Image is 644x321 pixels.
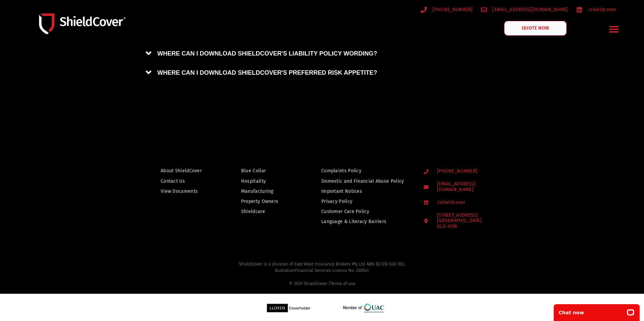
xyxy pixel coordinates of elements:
span: Contact Us [161,177,185,185]
iframe: LiveChat chat widget [549,300,644,321]
span: [PHONE_NUMBER] [435,169,477,174]
a: [PHONE_NUMBER] [424,169,506,174]
span: [STREET_ADDRESS] [435,213,482,229]
span: About ShieldCover [161,167,202,175]
a: Privacy Policy [321,197,411,206]
span: Manufacturing [241,187,273,195]
a: [EMAIL_ADDRESS][DOMAIN_NAME] [481,5,568,14]
a: Complaints Policy [321,167,411,175]
span: Language & Literacy Barriers [321,217,386,226]
a: Blue Collar [241,167,292,175]
span: Complaints Policy [321,167,361,175]
div: Menu Toggle [606,21,622,37]
span: [PHONE_NUMBER] [431,5,473,14]
span: [EMAIL_ADDRESS][DOMAIN_NAME] [491,5,568,14]
a: /shieldcover [576,5,616,14]
a: WHERE CAN I DOWNLOAD SHIELDCOVER'S LIABILITY POLICY WORDING? [140,44,504,63]
a: Important Notices [321,187,411,195]
span: Customer Care Policy [321,207,369,216]
a: QUOTE NOW [504,21,567,36]
a: Manufacturing [241,187,292,195]
a: About ShieldCover [161,167,212,175]
a: [PHONE_NUMBER] [421,5,473,14]
span: Privacy Policy [321,197,352,206]
a: Shieldcare [241,207,292,216]
span: Property Owners [241,197,279,206]
span: Hospitality [241,177,266,185]
span: QUOTE NOW [522,26,549,31]
img: Shield-Cover-Underwriting-Australia-logo-full [39,13,126,35]
a: WHERE CAN I DOWNLOAD SHIELDCOVER'S PREFERRED RISK APPETITE? [140,63,504,82]
div: Australian [12,267,632,287]
a: Language & Literacy Barriers [321,217,411,226]
div: © 2025 ShieldCover | [12,280,632,287]
a: View Documents [161,187,212,195]
a: Property Owners [241,197,292,206]
span: Important Notices [321,187,362,195]
a: Domestic and Financial Abuse Policy [321,177,411,185]
a: Customer Care Policy [321,207,411,216]
span: Financial Services Licence No. 230041. [295,268,369,273]
span: Domestic and Financial Abuse Policy [321,177,404,185]
a: [EMAIL_ADDRESS][DOMAIN_NAME] [424,181,506,193]
span: Blue Collar [241,167,266,175]
a: /shieldcover [424,200,506,206]
a: Contact Us [161,177,212,185]
a: Hospitality [241,177,292,185]
span: View Documents [161,187,198,195]
div: [GEOGRAPHIC_DATA] [437,218,482,229]
span: Shieldcare [241,207,265,216]
span: /shieldcover [586,5,616,14]
span: /shieldcover [435,200,465,206]
span: [EMAIL_ADDRESS][DOMAIN_NAME] [435,181,506,193]
div: QLD 4108 [437,224,482,229]
a: Terms of use [330,281,355,286]
h2: ShieldCover is a division of East West Insurance Brokers Pty Ltd ABN 83 010 630 092, [12,261,632,287]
